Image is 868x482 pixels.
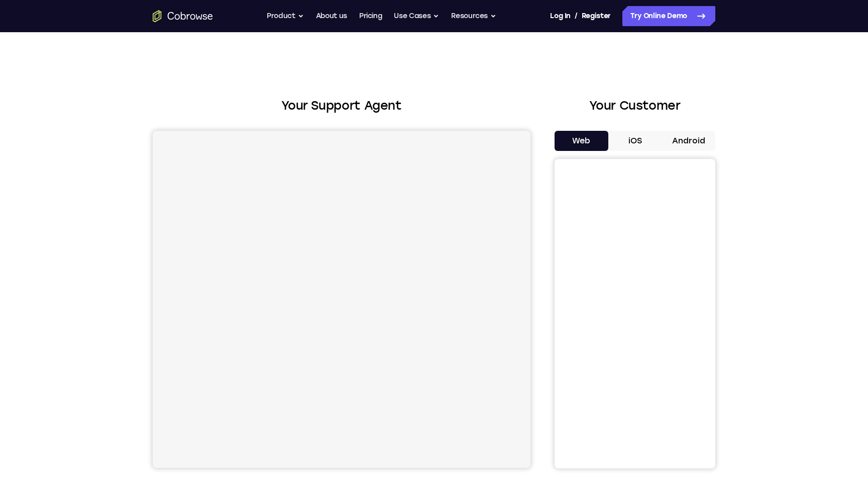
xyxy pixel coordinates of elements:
[451,6,496,26] button: Resources
[608,131,662,151] button: iOS
[550,6,570,26] a: Log In
[622,6,715,26] a: Try Online Demo
[582,6,611,26] a: Register
[555,131,608,151] button: Web
[555,97,715,115] h2: Your Customer
[394,6,439,26] button: Use Cases
[153,10,213,22] a: Go to the home page
[316,6,347,26] a: About us
[575,10,578,22] span: /
[359,6,382,26] a: Pricing
[267,6,304,26] button: Product
[662,131,715,151] button: Android
[153,97,530,115] h2: Your Support Agent
[153,131,530,468] iframe: Agent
